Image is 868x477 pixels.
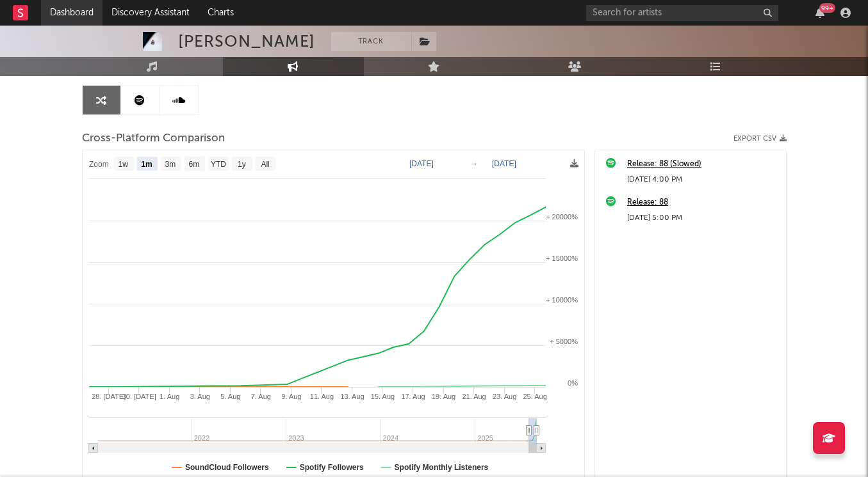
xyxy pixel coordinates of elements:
[492,393,516,400] text: 23. Aug
[238,160,246,169] text: 1y
[340,393,364,400] text: 13. Aug
[299,463,363,472] text: Spotify Followers
[118,160,128,169] text: 1w
[160,393,179,400] text: 1. Aug
[431,393,455,400] text: 19. Aug
[627,195,780,210] a: Release: 88
[331,32,411,51] button: Track
[89,160,109,169] text: Zoom
[733,135,787,143] button: Export CSV
[409,159,434,168] text: [DATE]
[546,254,578,262] text: + 15000%
[141,160,152,169] text: 1m
[261,160,269,169] text: All
[394,463,488,472] text: Spotify Monthly Listeners
[220,393,240,400] text: 5. Aug
[546,296,578,304] text: + 10000%
[165,160,176,169] text: 3m
[462,393,486,400] text: 21. Aug
[627,210,780,226] div: [DATE] 5:00 PM
[122,393,156,400] text: 30. [DATE]
[250,393,270,400] text: 7. Aug
[586,5,778,21] input: Search for artists
[627,172,780,187] div: [DATE] 4:00 PM
[210,160,225,169] text: YTD
[546,213,578,221] text: + 20000%
[550,338,578,345] text: + 5000%
[92,393,126,400] text: 28. [DATE]
[185,463,269,472] text: SoundCloud Followers
[281,393,301,400] text: 9. Aug
[470,159,478,168] text: →
[188,160,199,169] text: 6m
[819,3,835,13] div: 99 +
[492,159,516,168] text: [DATE]
[370,393,394,400] text: 15. Aug
[178,32,315,51] div: [PERSON_NAME]
[309,393,333,400] text: 11. Aug
[568,379,578,387] text: 0%
[401,393,425,400] text: 17. Aug
[627,157,780,172] a: Release: 88 (Slowed)
[190,393,209,400] text: 3. Aug
[815,8,824,18] button: 99+
[523,393,546,400] text: 25. Aug
[82,131,225,146] span: Cross-Platform Comparison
